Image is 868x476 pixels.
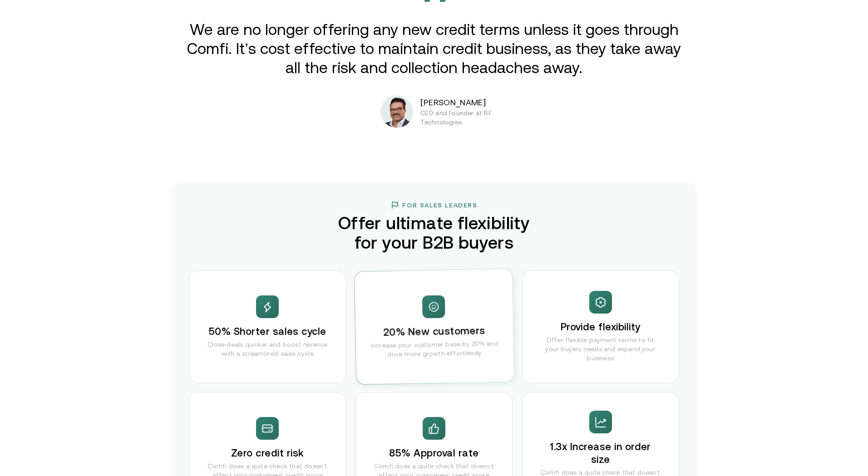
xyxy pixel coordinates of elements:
p: [PERSON_NAME] [420,97,535,108]
h3: 20% New customers [383,324,485,339]
p: Increase your customer base by 20% and drive more growth effortlessly [365,339,504,359]
img: flag [390,201,399,210]
img: spark [594,416,607,429]
p: CEO and Founder at RF Technologies [420,108,512,127]
p: Offer flexible payment terms to fit your buyers needs and expand your business [540,335,661,363]
img: spark [261,422,274,435]
h3: Zero credit risk [231,447,304,460]
h2: Offer ultimate flexibility for your B2B buyers [327,213,541,252]
img: spark [594,296,607,309]
img: spark [261,300,274,314]
h3: 1.3x Increase in order size [540,441,661,466]
h3: 85% Approval rate [389,447,478,460]
img: spark [428,422,440,435]
img: Photoroom [380,95,413,128]
img: spark [427,300,440,313]
p: Close deals quicker and boost revenue with a streamlined sales cycle [207,340,328,358]
h3: Provide flexibility [561,321,641,334]
h3: For Sales Leaders [402,201,477,209]
p: We are no longer offering any new credit terms unless it goes through Comfi. It’s cost effective ... [184,20,684,77]
h3: 50% Shorter sales cycle [209,325,326,338]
